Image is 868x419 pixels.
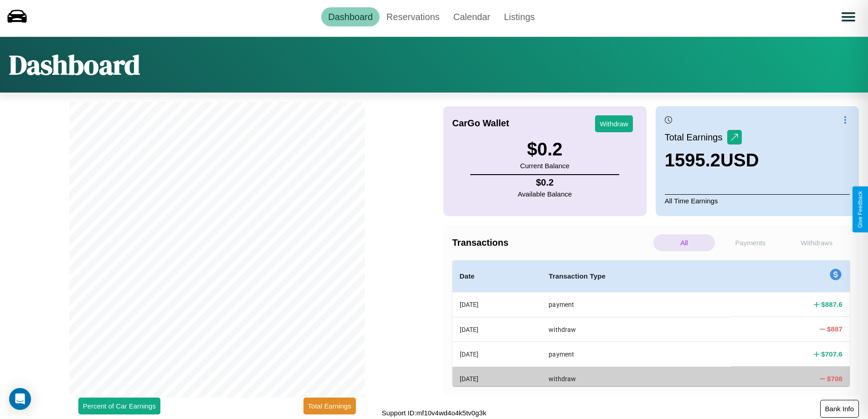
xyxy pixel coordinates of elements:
h4: CarGo Wallet [452,118,509,129]
h4: $ 0.2 [518,177,572,188]
a: Reservations [380,7,447,26]
h3: 1595.2 USD [665,150,759,171]
h4: $ 887 [827,324,842,334]
h1: Dashboard [9,46,140,83]
th: withdraw [541,317,730,341]
p: Total Earnings [665,129,727,145]
p: All Time Earnings [665,194,850,207]
th: withdraw [541,367,730,391]
th: [DATE] [452,367,542,391]
button: Bank Info [820,400,859,418]
th: [DATE] [452,292,542,317]
h4: $ 708 [827,374,842,383]
a: Listings [497,7,542,26]
button: Percent of Car Earnings [78,398,160,414]
a: Dashboard [321,7,380,26]
h4: Date [460,271,534,282]
h4: $ 887.6 [821,300,842,309]
h4: Transaction Type [549,271,723,282]
h3: $ 0.2 [520,139,569,160]
p: Withdraws [786,234,847,251]
button: Total Earnings [303,398,356,414]
th: payment [541,342,730,367]
table: simple table [452,260,850,391]
div: Open Intercom Messenger [9,388,31,410]
div: Give Feedback [857,191,863,228]
p: Current Balance [520,160,569,172]
h4: Transactions [452,238,651,248]
th: payment [541,292,730,317]
p: All [653,234,715,251]
p: Support ID: mf10v4wd4o4k5tv0g3k [382,407,486,419]
th: [DATE] [452,342,542,367]
th: [DATE] [452,317,542,341]
p: Payments [719,234,781,251]
a: Calendar [447,7,497,26]
button: Open menu [836,4,861,30]
button: Withdraw [595,115,633,132]
h4: $ 707.6 [821,349,842,359]
p: Available Balance [518,188,572,200]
